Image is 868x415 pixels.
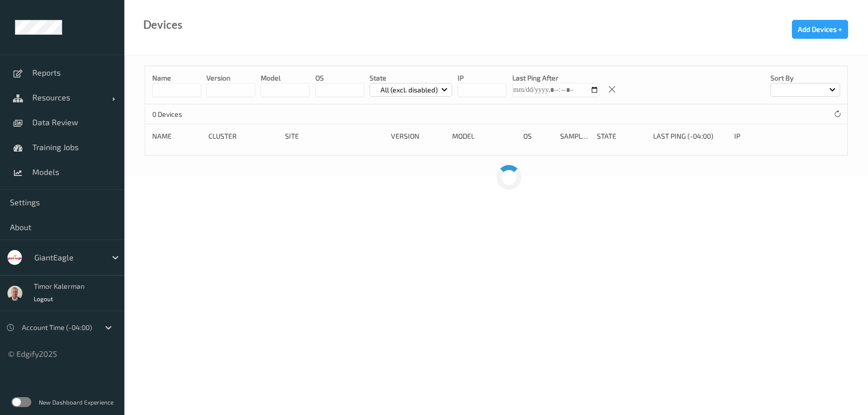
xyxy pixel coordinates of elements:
[370,73,453,83] p: State
[377,85,441,95] p: All (excl. disabled)
[152,73,201,83] p: Name
[261,73,309,83] p: model
[452,131,516,141] div: Model
[771,73,840,83] p: Sort by
[206,73,255,83] p: version
[391,131,445,141] div: version
[597,131,646,141] div: State
[458,73,506,83] p: IP
[512,73,599,83] p: Last Ping After
[208,131,278,141] div: Cluster
[143,20,183,30] div: Devices
[285,131,384,141] div: Site
[152,109,227,119] p: 0 Devices
[315,73,364,83] p: OS
[152,131,201,141] div: Name
[792,20,848,39] button: Add Devices +
[523,131,553,141] div: OS
[734,131,793,141] div: ip
[653,131,727,141] div: Last Ping (-04:00)
[560,131,590,141] div: Samples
